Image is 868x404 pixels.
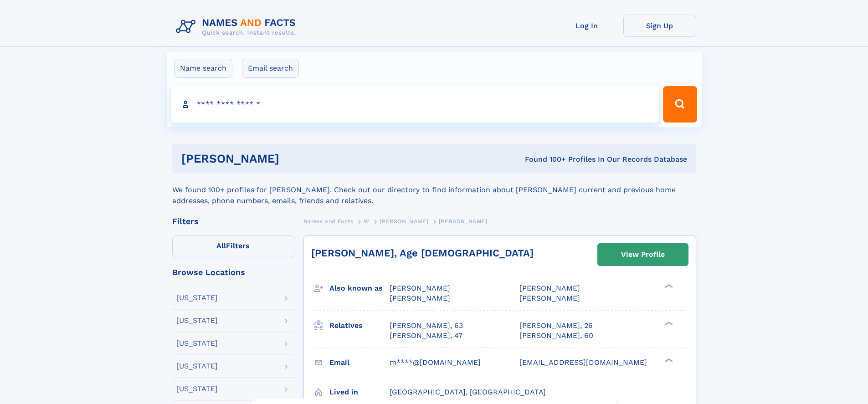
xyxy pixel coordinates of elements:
div: [US_STATE] [176,340,218,347]
button: Search Button [663,86,697,123]
div: Filters [172,217,294,225]
a: [PERSON_NAME], 63 [390,321,463,331]
a: Sign Up [623,15,696,37]
a: [PERSON_NAME], 47 [390,331,462,341]
input: search input [171,86,659,123]
span: W [364,218,370,225]
div: ❯ [663,283,673,289]
a: W [364,215,370,227]
div: View Profile [621,244,665,265]
span: [EMAIL_ADDRESS][DOMAIN_NAME] [519,358,647,367]
div: [US_STATE] [176,317,218,324]
a: Names and Facts [303,215,354,227]
h3: Lived in [329,384,390,400]
div: [US_STATE] [176,363,218,370]
div: ❯ [663,320,673,326]
a: [PERSON_NAME], Age [DEMOGRAPHIC_DATA] [311,247,534,259]
div: Browse Locations [172,268,294,276]
span: All [216,241,226,250]
span: [GEOGRAPHIC_DATA], [GEOGRAPHIC_DATA] [390,388,546,396]
div: ❯ [663,357,673,363]
span: [PERSON_NAME] [390,294,450,302]
div: [US_STATE] [176,294,218,302]
a: View Profile [598,244,688,266]
a: Log In [550,15,623,37]
div: [US_STATE] [176,385,218,393]
h3: Relatives [329,318,390,333]
span: [PERSON_NAME] [380,218,428,225]
span: [PERSON_NAME] [439,218,488,225]
span: [PERSON_NAME] [519,294,580,302]
div: Found 100+ Profiles In Our Records Database [402,154,687,164]
div: We found 100+ profiles for [PERSON_NAME]. Check out our directory to find information about [PERS... [172,174,696,206]
h3: Also known as [329,281,390,296]
label: Email search [242,59,299,78]
span: [PERSON_NAME] [390,284,450,292]
a: [PERSON_NAME], 60 [519,331,593,341]
span: [PERSON_NAME] [519,284,580,292]
h3: Email [329,355,390,370]
label: Name search [174,59,232,78]
a: [PERSON_NAME] [380,215,428,227]
label: Filters [172,235,294,257]
h1: [PERSON_NAME] [181,153,402,164]
img: Logo Names and Facts [172,15,303,39]
a: [PERSON_NAME], 26 [519,321,593,331]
